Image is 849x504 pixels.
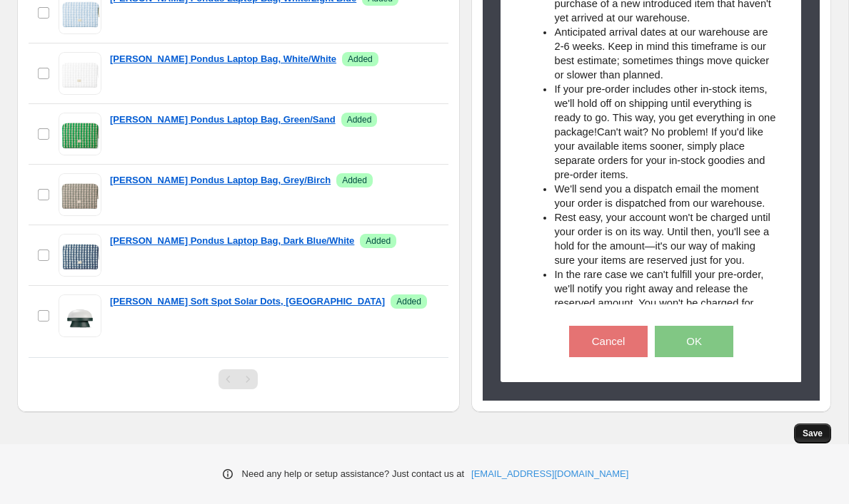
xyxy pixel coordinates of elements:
[554,212,770,266] span: Rest easy, your account won't be charged until your order is on its way. Until then, you'll see a...
[342,175,367,186] span: Added
[59,52,101,95] img: JUNA Pondus Laptop Bag, White/White
[554,26,769,81] span: Anticipated arrival dates at our warehouse are 2-6 weeks. Keep in mind this timeframe is our best...
[554,83,775,138] span: If your pre-order includes other in-stock items, we'll hold off on shipping until everything is r...
[110,234,354,248] a: [PERSON_NAME] Pondus Laptop Bag, Dark Blue/White
[803,428,823,439] span: Save
[110,294,385,309] a: [PERSON_NAME] Soft Spot Solar Dots, [GEOGRAPHIC_DATA]
[59,113,101,155] img: JUNA Pondus Laptop Bag, Green/Sand
[554,183,765,209] span: We'll send you a dispatch email the moment your order is dispatched from our warehouse.
[794,423,831,443] button: Save
[59,294,101,337] img: Rosendahl Soft Spot Solar Dots, Forest Green
[110,113,336,127] a: [PERSON_NAME] Pondus Laptop Bag, Green/Sand
[554,126,765,180] span: Can't wait? No problem! If you'd like your available items sooner, simply place separate orders f...
[347,114,372,125] span: Added
[348,53,373,65] span: Added
[110,52,336,66] a: [PERSON_NAME] Pondus Laptop Bag, White/White
[554,269,763,323] span: In the rare case we can't fulfill your pre-order, we'll notify you right away and release the res...
[655,326,733,357] button: OK
[366,235,391,247] span: Added
[396,296,421,307] span: Added
[471,467,628,481] a: [EMAIL_ADDRESS][DOMAIN_NAME]
[569,326,648,357] button: Cancel
[59,234,101,277] img: JUNA Pondus Laptop Bag, Dark Blue/White
[59,173,101,216] img: JUNA Pondus Laptop Bag, Grey/Birch
[218,369,258,389] nav: Pagination
[110,173,331,187] a: [PERSON_NAME] Pondus Laptop Bag, Grey/Birch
